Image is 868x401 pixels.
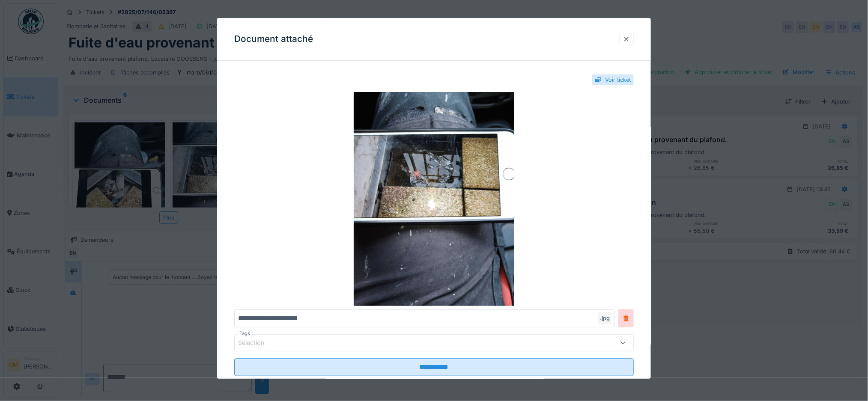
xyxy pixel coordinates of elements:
[605,76,631,84] div: Voir ticket
[238,330,252,337] label: Tags
[234,92,634,306] img: d69f3bae-755b-4ca6-9526-686d5b1d1bc2-IMG_20250707_142440_529.jpg
[238,339,277,348] div: Sélection
[598,312,611,324] div: .jpg
[234,34,313,45] h3: Document attaché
